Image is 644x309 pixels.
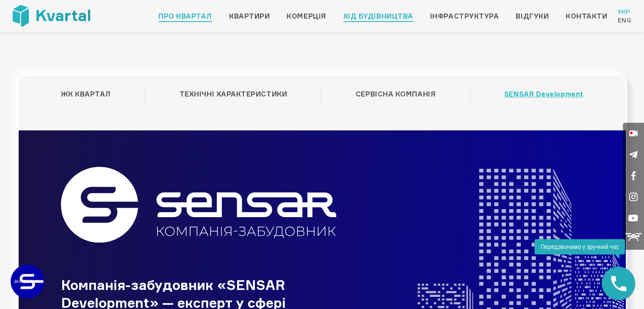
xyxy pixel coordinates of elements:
a: Хід будівництва [343,11,413,21]
text: ЗАБУДОВНИК [14,279,42,284]
a: Eng [617,16,631,25]
img: Kvartal [13,5,90,27]
a: Укр [617,8,631,16]
a: ЖК КВАРТАЛ [61,86,111,102]
a: Комерція [287,11,326,21]
a: Відгуки [516,11,549,21]
a: Про квартал [158,11,212,21]
div: Передзвонимо у зручний час [534,239,625,254]
a: СЕРВІСНА КОМПАНІЯ [356,86,436,102]
img: Sensar [61,167,336,243]
a: SENSAR Development [504,86,583,102]
a: ЗАБУДОВНИК [11,265,44,298]
a: ТЕХНІЧНІ ХАРАКТЕРИСТИКИ [180,86,287,102]
a: Контакти [566,11,607,21]
a: Квартири [229,11,270,21]
a: Інфраструктура [430,11,499,21]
